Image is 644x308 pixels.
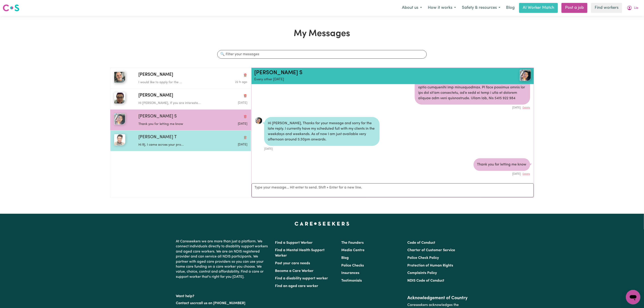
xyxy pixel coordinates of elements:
span: Message sent on October 3, 2025 [235,81,247,84]
span: Message sent on September 3, 2025 [238,101,247,104]
span: [PERSON_NAME] T [138,134,177,141]
img: 1481FD4991560C89D724F0DE20D12218_avatar_blob [255,117,262,124]
div: Hi [PERSON_NAME], Thanks for your message and sorry for the late reply. I currently have my sched... [264,117,380,146]
a: Find workers [591,3,622,13]
button: Honorato T[PERSON_NAME] TDelete conversationHi RJ, I came across your pro...Message sent on Septe... [110,130,251,151]
span: Message sent on September 1, 2025 [238,122,247,125]
button: Delete conversation [243,135,247,140]
a: Charter of Customer Service [407,248,455,252]
button: Delete conversation [243,93,247,99]
div: [DATE] [474,171,530,176]
div: [DATE] [415,105,530,110]
iframe: Button to launch messaging window, conversation in progress [626,290,640,304]
a: Careseekers home page [295,222,349,225]
img: Carl Vincent G [114,92,125,104]
a: Testimonials [341,279,362,283]
a: View Ashley Jed S's profile [255,117,262,124]
a: Protection of Human Rights [407,264,453,267]
p: Thank you for letting me know [138,122,211,127]
button: Steven H[PERSON_NAME]Delete conversationI would like to apply for the ...Message sent on October ... [110,68,251,89]
img: Steven H [114,72,125,83]
img: Ashley Jed S [114,113,125,125]
h2: Acknowledgement of Country [407,295,468,301]
img: Honorato T [114,134,125,145]
a: Contact us [176,301,194,305]
a: [PERSON_NAME] S [254,70,303,76]
span: [PERSON_NAME] S [138,113,177,120]
div: [DATE] [264,146,380,151]
a: AI Worker Match [519,3,558,13]
p: Want help? [176,292,270,299]
a: Media Centre [341,248,364,252]
button: Safety & resources [459,3,503,13]
span: Lia [634,6,638,11]
button: Ashley Jed S[PERSON_NAME] SDelete conversationThank you for letting me knowMessage sent on Septem... [110,110,251,130]
a: Find a Mental Health Support Worker [275,248,325,257]
p: or [176,299,270,308]
a: Careseekers logo [3,3,19,13]
a: Find a Support Worker [275,241,313,245]
button: How it works [425,3,459,13]
a: Find a disability support worker [275,277,328,280]
p: Hi RJ, I came across your pro... [138,143,211,147]
span: [PERSON_NAME] [138,72,173,78]
a: Code of Conduct [407,241,435,245]
button: Delete [523,106,530,110]
button: Delete conversation [243,114,247,120]
a: Blog [341,256,349,260]
a: NDIS Code of Conduct [407,279,444,283]
p: At Careseekers we are more than just a platform. We connect individuals directly to disability su... [176,237,270,281]
p: Every other [DATE] [254,77,485,82]
a: Insurances [341,271,359,275]
img: Careseekers logo [3,4,19,12]
button: About us [399,3,425,13]
span: [PERSON_NAME] [138,92,173,99]
input: 🔍 Filter your messages [217,50,426,59]
a: Post your care needs [275,262,310,265]
a: Ashley Jed S [485,70,531,81]
a: Find an aged care worker [275,284,319,288]
a: Post a job [561,3,587,13]
div: Thank you for letting me know [474,158,530,171]
a: Blog [503,3,517,13]
a: call us on [PHONE_NUMBER] [197,301,245,305]
a: The Founders [341,241,364,245]
button: Delete [523,172,530,176]
button: Delete conversation [243,72,247,78]
button: Carl Vincent G[PERSON_NAME]Delete conversationHi [PERSON_NAME], If you are intereste...Message se... [110,89,251,109]
a: Complaints Policy [407,271,437,275]
span: Message sent on September 0, 2025 [238,143,247,146]
h1: My Messages [110,28,534,39]
a: Police Checks [341,264,364,267]
p: I would like to apply for the ... [138,80,211,85]
img: View Ashley Jed S's profile [520,70,531,81]
p: Hi [PERSON_NAME], If you are intereste... [138,101,211,106]
a: Become a Care Worker [275,269,314,273]
a: Police Check Policy [407,256,439,260]
button: My Account [624,3,641,13]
